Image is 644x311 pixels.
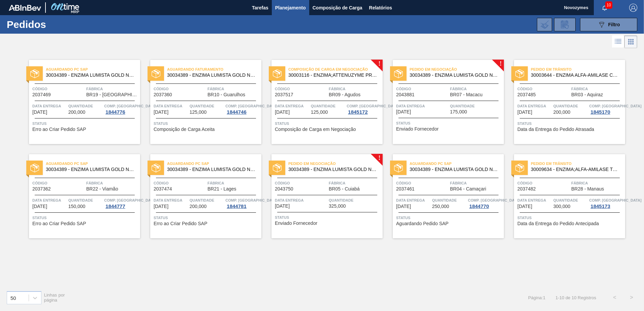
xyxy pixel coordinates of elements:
[32,186,51,192] span: 2037362
[288,167,377,172] span: 30034389 - ENZIMA LUMISTA GOLD NOVONESIS 25KG
[571,92,603,97] span: BR03 - Aquiraz
[288,66,383,73] span: Composição de Carga em Negociação
[190,197,224,204] span: Quantidade
[154,186,172,192] span: 2037474
[154,204,168,209] span: 13/10/2025
[275,85,327,92] span: Código
[396,127,439,132] span: Enviado Fornecedor
[32,214,138,221] span: Status
[154,180,206,186] span: Código
[450,109,467,114] span: 175,000
[68,110,86,115] span: 200,000
[167,73,256,78] span: 30034389 - ENZIMA LUMISTA GOLD NOVONESIS 25KG
[432,197,466,204] span: Quantidade
[450,85,502,92] span: Fábrica
[432,204,449,209] span: 250,000
[410,66,504,73] span: Pedido em Negociação
[10,295,16,301] div: 50
[273,69,282,78] img: status
[104,103,138,115] a: Comp. [GEOGRAPHIC_DATA]1844776
[190,103,224,109] span: Quantidade
[329,197,381,204] span: Quantidade
[329,204,346,209] span: 325,000
[261,154,383,238] a: !statusPedido em Negociação30034389 - ENZIMA LUMISTA GOLD NOVONESIS 25KGCódigo2043750FábricaBR05 ...
[589,109,611,115] div: 1845170
[154,127,215,132] span: Composição de Carga Aceita
[580,18,637,31] button: Filtro
[554,18,576,31] div: Solicitação de Revisão de Pedidos
[46,167,135,172] span: 30034389 - ENZIMA LUMISTA GOLD NOVONESIS 25KG
[154,221,207,226] span: Erro ao Criar Pedido SAP
[207,92,245,97] span: BR10 - Guarulhos
[225,197,278,204] span: Comp. Carga
[517,110,532,115] span: 09/10/2025
[553,110,571,115] span: 200,000
[275,110,290,115] span: 07/10/2025
[225,204,248,209] div: 1844781
[624,35,637,48] div: Visão em Cards
[517,92,536,97] span: 2037485
[154,120,260,127] span: Status
[225,197,260,209] a: Comp. [GEOGRAPHIC_DATA]1844781
[32,92,51,97] span: 2037469
[612,35,624,48] div: Visão em Lista
[311,103,345,109] span: Quantidade
[410,73,498,78] span: 30034389 - ENZIMA LUMISTA GOLD NOVONESIS 25KG
[154,110,168,115] span: 03/10/2025
[86,92,138,97] span: BR19 - Nova Rio
[589,197,641,204] span: Comp. Carga
[517,204,532,209] span: 29/10/2025
[152,164,160,172] img: status
[410,160,504,167] span: Aguardando PC SAP
[104,103,156,109] span: Comp. Carga
[553,197,588,204] span: Quantidade
[608,22,620,27] span: Filtro
[589,103,641,109] span: Comp. Carga
[517,186,536,192] span: 2037482
[329,180,381,186] span: Fábrica
[396,109,411,114] span: 08/10/2025
[7,21,107,28] h1: Pedidos
[517,180,570,186] span: Código
[104,197,138,209] a: Comp. [GEOGRAPHIC_DATA]1844777
[46,66,140,73] span: Aguardando PC SAP
[32,127,86,132] span: Erro ao Criar Pedido SAP
[288,73,377,78] span: 30003116 - ENZIMA;ATTENUZYME PRO;NOVOZYMES;
[571,85,623,92] span: Fábrica
[347,103,381,115] a: Comp. [GEOGRAPHIC_DATA]1845172
[30,69,39,78] img: status
[32,204,47,209] span: 10/10/2025
[275,204,290,209] span: 14/10/2025
[190,204,207,209] span: 200,000
[167,167,256,172] span: 30034389 - ENZIMA LUMISTA GOLD NOVONESIS 25KG
[86,180,138,186] span: Fábrica
[68,204,86,209] span: 150,000
[154,85,206,92] span: Código
[313,4,362,12] span: Composição de Carga
[86,186,118,192] span: BR22 - Viamão
[167,160,261,167] span: Aguardando PC SAP
[225,109,248,115] div: 1844746
[450,92,482,97] span: BR07 - Macacu
[553,103,588,109] span: Quantidade
[44,292,65,303] span: Linhas por página
[190,110,207,115] span: 125,000
[104,204,126,209] div: 1844777
[154,214,260,221] span: Status
[207,85,260,92] span: Fábrica
[347,109,369,115] div: 1845172
[468,204,490,209] div: 1844770
[383,60,504,144] a: !statusPedido em Negociação30034389 - ENZIMA LUMISTA GOLD NOVONESIS 25KGCódigo2043881FábricaBR07 ...
[531,167,620,172] span: 30009634 - ENZIMA;ALFA-AMILASE TERMOESTÁVEL;TERMAMY
[275,92,293,97] span: 2037517
[275,120,381,127] span: Status
[140,60,261,144] a: statusAguardando Faturamento30034389 - ENZIMA LUMISTA GOLD NOVONESIS 25KGCódigo2037360FábricaBR10...
[311,110,328,115] span: 125,000
[623,289,640,306] button: >
[517,85,570,92] span: Código
[154,103,188,109] span: Data entrega
[396,197,430,204] span: Data entrega
[450,186,486,192] span: BR04 - Camaçari
[394,69,403,78] img: status
[275,4,306,12] span: Planejamento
